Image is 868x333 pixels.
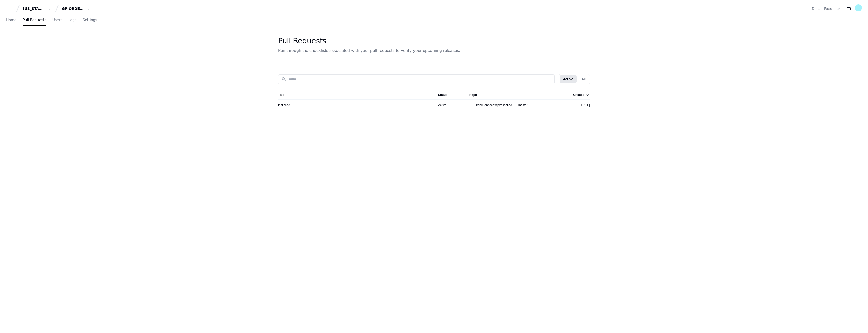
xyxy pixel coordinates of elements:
[21,4,53,13] button: [US_STATE] Pacific
[475,103,512,107] span: OrderConnect/wip/test-ci-cd
[465,90,560,99] th: Repo
[83,14,97,26] a: Settings
[824,6,841,11] button: Feedback
[23,14,46,26] a: Pull Requests
[6,14,16,26] a: Home
[52,14,62,26] a: Users
[23,18,46,21] span: Pull Requests
[579,75,589,83] button: All
[518,103,528,107] span: master
[52,18,62,21] span: Users
[281,77,286,82] mat-icon: search
[278,93,430,97] div: Title
[23,6,45,11] div: [US_STATE] Pacific
[83,18,97,21] span: Settings
[560,75,576,83] button: Active
[60,4,92,13] button: GP-ORDERCONNECT
[573,93,584,97] div: Created
[278,47,460,53] div: Run through the checklists associated with your pull requests to verify your upcoming releases.
[6,18,16,21] span: Home
[68,18,76,21] span: Logs
[62,6,84,11] div: GP-ORDERCONNECT
[564,103,590,107] div: [DATE]
[278,93,284,97] div: Title
[68,14,76,26] a: Logs
[278,36,460,45] div: Pull Requests
[438,93,447,97] div: Status
[812,6,820,11] a: Docs
[573,93,589,97] div: Created
[438,93,461,97] div: Status
[438,103,461,107] div: Active
[278,103,290,107] a: test ci-cd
